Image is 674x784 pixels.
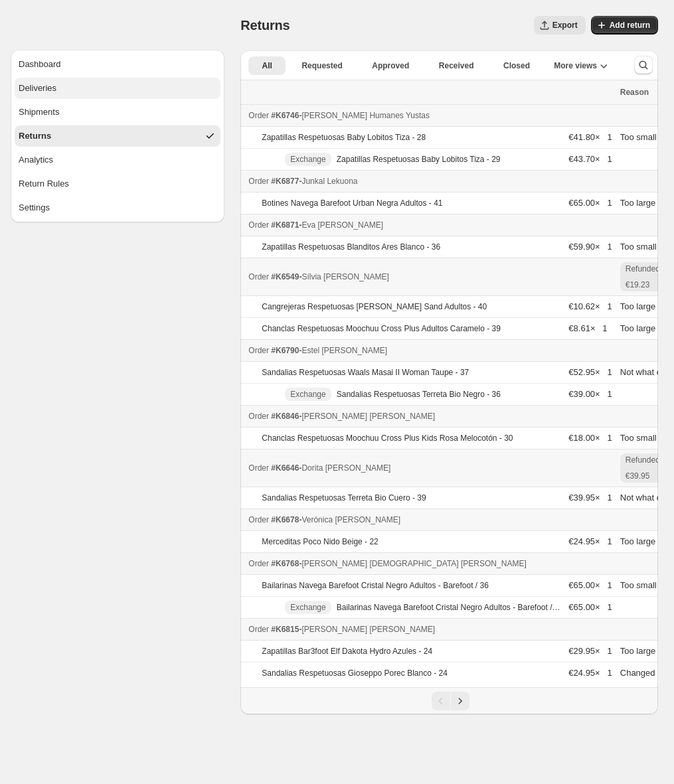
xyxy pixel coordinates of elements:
[337,154,501,165] p: Zapatillas Respetuosas Baby Lobitos Tiza - 29
[248,346,269,355] span: Order
[248,410,612,423] div: -
[301,272,388,281] span: Sílvia [PERSON_NAME]
[271,412,299,421] span: #K6846
[248,412,269,421] span: Order
[301,559,526,568] span: [PERSON_NAME] [DEMOGRAPHIC_DATA] [PERSON_NAME]
[248,513,612,526] div: -
[568,242,612,252] span: €59.90 × 1
[301,346,387,355] span: Estel [PERSON_NAME]
[19,177,69,191] div: Return Rules
[262,493,426,503] p: Sandalias Respetuosas Terreta Bio Cuero - 39
[15,173,220,195] button: Return Rules
[552,20,578,31] span: Export
[19,106,59,119] div: Shipments
[568,646,612,656] span: €29.95 × 1
[240,18,290,33] span: Returns
[15,78,220,99] button: Deliveries
[15,149,220,171] button: Analytics
[568,389,612,399] span: €39.00 × 1
[451,692,469,710] button: Next
[262,646,432,657] p: Zapatillas Bar3foot Elf Dakota Hydro Azules - 24
[271,463,299,473] span: #K6646
[634,56,653,74] button: Search and filter results
[290,602,325,613] span: Exchange
[568,367,612,377] span: €52.95 × 1
[568,154,612,164] span: €43.70 × 1
[271,559,299,568] span: #K6768
[248,218,612,232] div: -
[568,536,612,546] span: €24.95 × 1
[568,433,612,443] span: €18.00 × 1
[301,220,383,230] span: Eva [PERSON_NAME]
[19,153,53,167] div: Analytics
[620,88,649,97] span: Reason
[248,220,269,230] span: Order
[262,132,426,143] p: Zapatillas Respetuosas Baby Lobitos Tiza - 28
[262,301,487,312] p: Cangrejeras Respetuosas [PERSON_NAME] Sand Adultos - 40
[248,344,612,357] div: -
[271,177,299,186] span: #K6877
[271,346,299,355] span: #K6790
[19,82,56,95] div: Deliveries
[248,270,612,283] div: -
[262,668,448,678] p: Sandalias Respetuosas Gioseppo Porec Blanco - 24
[568,668,612,678] span: €24.95 × 1
[591,16,658,35] button: Add return
[19,58,61,71] div: Dashboard
[534,16,586,35] button: Export
[568,301,612,311] span: €10.62 × 1
[290,389,325,400] span: Exchange
[262,536,378,547] p: Merceditas Poco Nido Beige - 22
[372,60,409,71] span: Approved
[262,60,272,71] span: All
[271,625,299,634] span: #K6815
[262,580,489,591] p: Bailarinas Navega Barefoot Cristal Negro Adultos - Barefoot / 36
[248,463,269,473] span: Order
[262,433,513,443] p: Chanclas Respetuosas Moochuu Cross Plus Kids Rosa Melocotón - 30
[568,132,612,142] span: €41.80 × 1
[271,515,299,524] span: #K6678
[248,623,612,636] div: -
[568,602,612,612] span: €65.00 × 1
[262,198,442,208] p: Botines Navega Barefoot Urban Negra Adultos - 41
[262,323,501,334] p: Chanclas Respetuosas Moochuu Cross Plus Adultos Caramelo - 39
[19,201,50,214] div: Settings
[301,177,357,186] span: Junkal Lekuona
[271,272,299,281] span: #K6549
[262,367,469,378] p: Sandalias Respetuosas Waals Masai II Woman Taupe - 37
[15,54,220,75] button: Dashboard
[301,625,435,634] span: [PERSON_NAME] [PERSON_NAME]
[19,129,51,143] div: Returns
[626,279,650,290] span: €19.23
[262,242,440,252] p: Zapatillas Respetuosas Blanditos Ares Blanco - 36
[248,557,612,570] div: -
[248,559,269,568] span: Order
[248,625,269,634] span: Order
[15,197,220,218] button: Settings
[626,471,650,481] span: €39.95
[337,602,561,613] p: Bailarinas Navega Barefoot Cristal Negro Adultos - Barefoot / 37
[248,175,612,188] div: -
[301,515,400,524] span: Verónica [PERSON_NAME]
[568,493,612,503] span: €39.95 × 1
[248,272,269,281] span: Order
[248,461,612,475] div: -
[610,20,650,31] span: Add return
[248,515,269,524] span: Order
[15,102,220,123] button: Shipments
[301,111,430,120] span: [PERSON_NAME] Humanes Yustas
[15,125,220,147] button: Returns
[301,463,390,473] span: Dorita [PERSON_NAME]
[301,412,435,421] span: [PERSON_NAME] [PERSON_NAME]
[503,60,530,71] span: Closed
[271,220,299,230] span: #K6871
[248,177,269,186] span: Order
[546,56,616,75] button: More views
[301,60,342,71] span: Requested
[240,687,658,714] nav: Pagination
[554,60,597,71] span: More views
[271,111,299,120] span: #K6746
[290,154,325,165] span: Exchange
[248,111,269,120] span: Order
[248,109,612,122] div: -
